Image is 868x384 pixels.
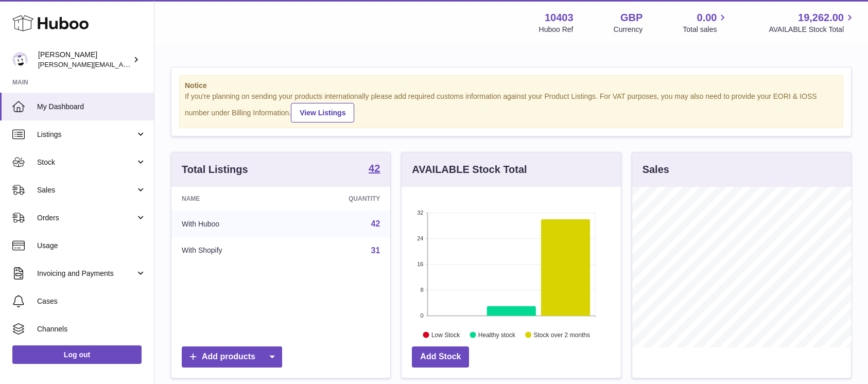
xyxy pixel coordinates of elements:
[620,11,643,25] strong: GBP
[37,296,146,306] span: Cases
[182,163,248,177] h3: Total Listings
[798,11,844,25] span: 19,262.00
[38,50,131,69] div: [PERSON_NAME]
[369,163,380,176] a: 42
[37,130,135,139] span: Listings
[37,324,146,334] span: Channels
[37,102,146,112] span: My Dashboard
[37,213,135,223] span: Orders
[185,92,838,123] div: If you're planning on sending your products internationally please add required customs informati...
[769,25,856,34] span: AVAILABLE Stock Total
[769,11,856,34] a: 19,262.00 AVAILABLE Stock Total
[545,11,574,25] strong: 10403
[37,241,146,251] span: Usage
[418,261,424,267] text: 16
[38,60,206,68] span: [PERSON_NAME][EMAIL_ADDRESS][DOMAIN_NAME]
[643,163,669,177] h3: Sales
[289,187,390,211] th: Quantity
[421,287,424,293] text: 8
[369,163,380,173] strong: 42
[12,52,28,67] img: keval@makerscabinet.com
[418,210,424,216] text: 32
[412,163,527,177] h3: AVAILABLE Stock Total
[37,185,135,195] span: Sales
[37,158,135,167] span: Stock
[12,345,142,364] a: Log out
[171,237,289,264] td: With Shopify
[431,331,460,338] text: Low Stock
[37,269,135,278] span: Invoicing and Payments
[421,312,424,319] text: 0
[418,235,424,241] text: 24
[683,25,728,34] span: Total sales
[182,346,282,368] a: Add products
[614,25,643,34] div: Currency
[697,11,717,25] span: 0.00
[371,246,380,255] a: 31
[478,331,516,338] text: Healthy stock
[539,25,574,34] div: Huboo Ref
[185,81,838,91] strong: Notice
[412,346,469,368] a: Add Stock
[291,103,354,123] a: View Listings
[371,219,380,228] a: 42
[171,187,289,211] th: Name
[683,11,728,34] a: 0.00 Total sales
[171,211,289,237] td: With Huboo
[534,331,590,338] text: Stock over 2 months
